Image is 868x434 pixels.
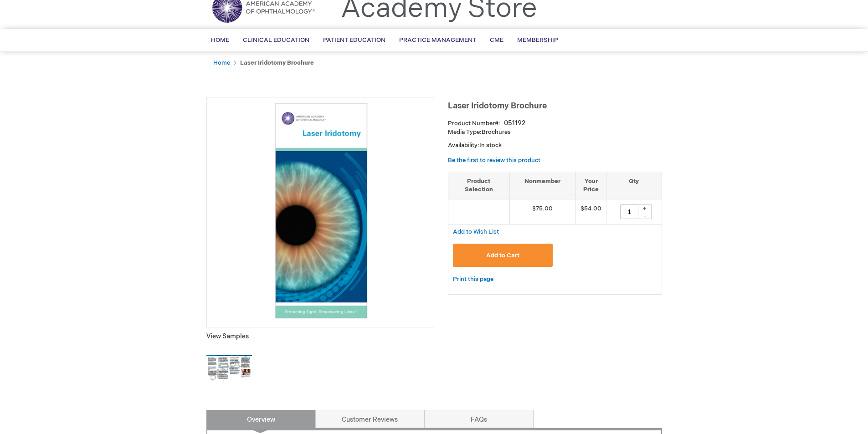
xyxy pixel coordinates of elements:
a: Home [213,59,230,66]
a: Print this page [453,274,493,285]
strong: Product Number [448,120,500,127]
a: Overview [206,410,316,428]
th: Your Price [576,172,606,199]
th: Qty [606,172,662,199]
img: Laser Iridotomy Brochure [211,102,429,320]
span: Patient Education [323,36,385,44]
span: Home [211,36,229,44]
div: 051192 [504,119,525,128]
a: Customer Reviews [315,410,425,428]
div: + [638,204,652,212]
th: Product Selection [448,172,510,199]
div: - [638,212,652,219]
a: Add to Wish List [453,228,499,235]
span: Add to Cart [486,252,519,259]
p: View Samples [206,332,434,341]
strong: Laser Iridotomy Brochure [240,59,314,66]
span: Add to Wish List [453,228,499,235]
span: In stock [479,142,502,149]
input: Qty [620,204,638,219]
span: Practice Management [399,36,476,44]
span: Membership [517,36,558,44]
span: Clinical Education [243,36,309,44]
a: Be the first to review this product [448,157,540,164]
span: CME [490,36,503,44]
th: Nonmember [509,172,576,199]
td: $54.00 [576,199,606,224]
p: Availability: [448,141,662,150]
p: Brochures [448,128,662,137]
td: $75.00 [509,199,576,224]
strong: Media Type: [448,128,482,136]
img: Click to view [206,346,252,391]
button: Add to Cart [453,244,553,267]
a: FAQs [424,410,534,428]
span: Laser Iridotomy Brochure [448,101,547,111]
